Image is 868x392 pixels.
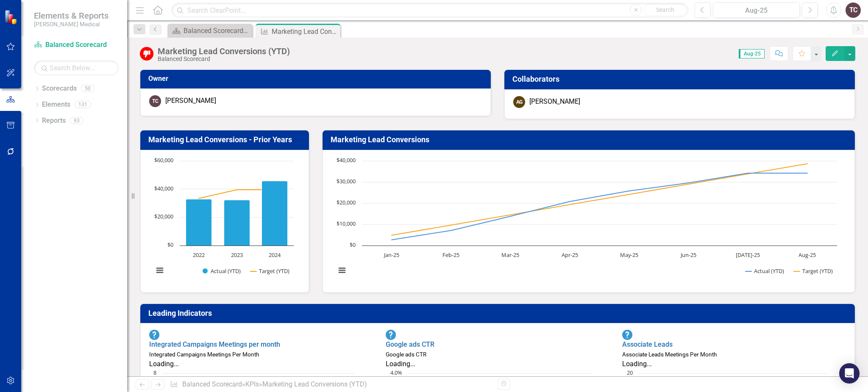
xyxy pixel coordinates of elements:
text: $30,000 [337,177,356,185]
img: No Information [622,330,632,340]
text: 8 [153,369,156,376]
img: ClearPoint Strategy [4,9,19,25]
div: Marketing Lead Conversions (YTD) [158,47,290,56]
text: $0 [167,241,173,248]
a: Balanced Scorecard [182,380,242,388]
button: Search [644,4,686,16]
text: May-25 [620,251,638,259]
text: Feb-25 [442,251,459,259]
img: Below Target [140,47,153,61]
text: 2023 [231,251,243,259]
div: 131 [75,101,91,108]
small: Integrated Campaigns Meetings Per Month [149,351,259,358]
text: $40,000 [154,185,173,192]
h3: Marketing Lead Conversions [331,135,850,144]
a: Balanced Scorecard [34,40,119,50]
button: View chart menu, Chart [153,264,165,276]
text: $60,000 [154,156,173,164]
text: Mar-25 [501,251,519,259]
text: Jan-25 [383,251,399,259]
text: $10,000 [337,220,356,227]
div: 93 [70,117,83,124]
text: 2022 [193,251,205,259]
svg: Interactive chart [331,157,841,284]
img: No Information [386,330,396,340]
a: Balanced Scorecard Welcome Page [170,25,250,36]
div: Aug-25 [716,6,797,16]
a: Integrated Campaigns Meetings per month [149,340,280,348]
g: Actual (YTD), series 1 of 2. Bar series with 3 bars. [186,181,288,246]
svg: Interactive chart [149,157,298,284]
small: Google ads CTR [386,351,426,358]
text: [DATE]-25 [736,251,760,259]
input: Search Below... [34,61,119,75]
a: Reports [42,116,66,126]
path: 2022, 32,865. Actual (YTD). [186,199,212,246]
div: 50 [81,85,95,92]
a: Google ads CTR [386,340,434,348]
path: 2023, 32,367. Actual (YTD). [224,200,250,246]
h3: Marketing Lead Conversions - Prior Years [148,135,304,144]
a: Associate Leads [622,340,673,348]
div: [PERSON_NAME] [529,97,580,107]
div: » » [170,380,491,389]
div: [PERSON_NAME] [165,96,216,106]
div: TC [149,95,161,107]
a: Elements [42,100,70,110]
button: View chart menu, Chart [336,264,348,276]
text: Apr-25 [561,251,578,259]
text: $0 [350,241,356,248]
div: Marketing Lead Conversions (YTD) [262,380,367,388]
h3: Owner [148,75,486,83]
button: Aug-25 [713,3,800,18]
h3: Leading Indicators [148,309,850,317]
button: TC [846,3,861,18]
div: Loading... [386,359,609,369]
button: Show Actual (YTD) [203,267,241,275]
img: No Information [149,330,159,340]
button: Show Target (YTD) [250,267,290,275]
text: 20 [627,369,633,376]
input: Search ClearPoint... [172,3,688,18]
div: Loading... [149,359,373,369]
div: Loading... [622,359,846,369]
text: Aug-25 [798,251,816,259]
small: [PERSON_NAME] Medical [34,21,108,28]
div: Chart. Highcharts interactive chart. [149,157,300,284]
span: Elements & Reports [34,11,108,21]
text: Jun-25 [680,251,696,259]
span: Aug-25 [739,49,765,58]
h3: Collaborators [512,75,850,83]
text: $40,000 [337,156,356,164]
div: Balanced Scorecard Welcome Page [184,25,250,36]
div: AG [513,96,525,108]
small: Associate Leads Meetings Per Month [622,351,717,358]
a: KPIs [245,380,259,388]
div: Balanced Scorecard [158,56,290,62]
text: $20,000 [154,213,173,220]
path: 2024, 45,728. Actual (YTD). [262,181,288,246]
text: 2024 [269,251,281,259]
button: Show Actual (YTD) [746,267,785,275]
span: Search [656,6,674,13]
div: Open Intercom Messenger [839,363,860,384]
div: Marketing Lead Conversions (YTD) [272,26,338,37]
div: Chart. Highcharts interactive chart. [331,157,846,284]
text: 4.0% [390,369,402,376]
button: Show Target (YTD) [794,267,833,275]
text: $20,000 [337,199,356,206]
a: Scorecards [42,84,77,94]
